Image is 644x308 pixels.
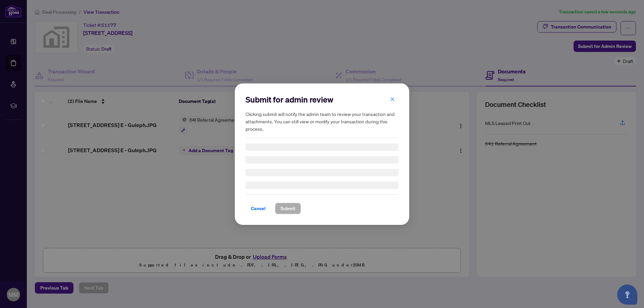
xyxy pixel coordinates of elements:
[246,203,271,214] button: Cancel
[246,110,398,132] h5: Clicking submit will notify the admin team to review your transaction and attachments. You can st...
[617,285,637,305] button: Open asap
[275,203,301,214] button: Submit
[246,94,398,105] h2: Submit for admin review
[390,97,395,101] span: close
[251,203,266,214] span: Cancel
